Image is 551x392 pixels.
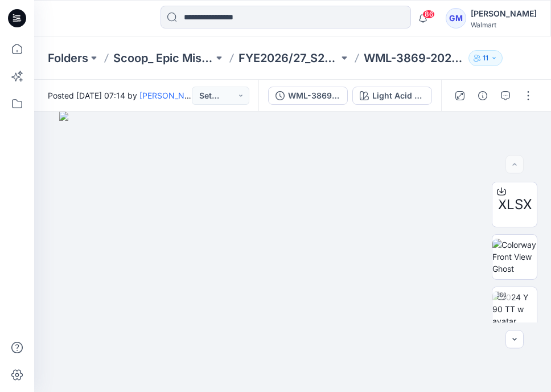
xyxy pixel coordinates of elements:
a: Scoop_ Epic Missy Tops Bottoms Dress [113,50,213,66]
div: [PERSON_NAME] [471,7,537,21]
div: WML-3869-2026-New Long Shorts_Full Colorway [288,89,340,102]
button: Details [474,87,492,105]
span: Posted [DATE] 07:14 by [48,89,192,101]
span: XLSX [498,194,532,215]
img: 2024 Y 90 TT w avatar [492,291,537,327]
div: GM [446,8,466,28]
a: [PERSON_NAME] [139,91,204,100]
div: Light Acid Wash [372,89,425,102]
button: WML-3869-2026-New Long Shorts_Full Colorway [268,87,348,105]
button: Light Acid Wash [352,87,432,105]
img: eyJhbGciOiJIUzI1NiIsImtpZCI6IjAiLCJzbHQiOiJzZXMiLCJ0eXAiOiJKV1QifQ.eyJkYXRhIjp7InR5cGUiOiJzdG9yYW... [59,112,526,392]
a: Folders [48,50,88,66]
a: FYE2026/27_S226_Scoop EPIC_Top & Bottom [239,50,339,66]
img: Colorway Front View Ghost [492,239,537,275]
button: 11 [468,50,503,66]
p: 11 [483,52,488,64]
p: WML-3869-2026-New Long Shorts [364,50,464,66]
span: 86 [422,10,435,19]
div: Walmart [471,21,537,29]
